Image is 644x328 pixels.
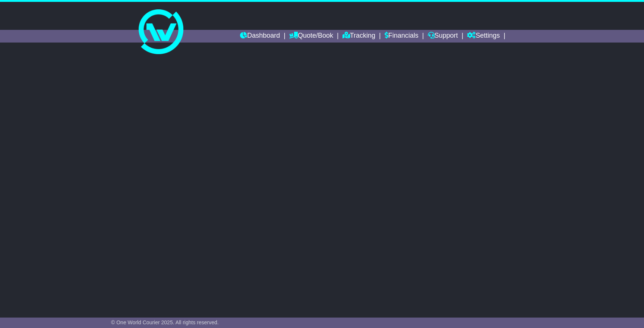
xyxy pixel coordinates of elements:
[240,30,280,43] a: Dashboard
[428,30,458,43] a: Support
[342,30,375,43] a: Tracking
[289,30,333,43] a: Quote/Book
[467,30,500,43] a: Settings
[385,30,419,43] a: Financials
[111,319,219,325] span: © One World Courier 2025. All rights reserved.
